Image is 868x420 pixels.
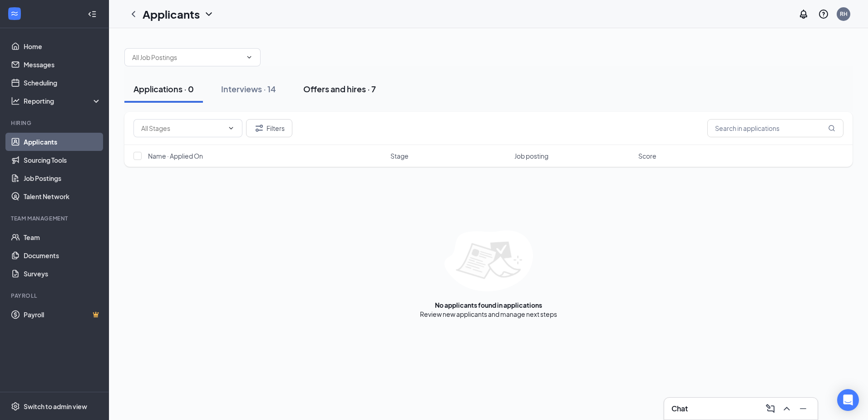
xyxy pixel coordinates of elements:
a: Sourcing Tools [24,151,101,169]
div: Payroll [11,292,99,300]
span: Name · Applied On [148,151,203,160]
a: Scheduling [24,74,101,92]
a: PayrollCrown [24,305,101,324]
a: Home [24,37,101,55]
svg: QuestionInfo [818,9,829,20]
div: Switch to admin view [24,402,87,411]
svg: Collapse [88,10,97,19]
svg: WorkstreamLogo [10,9,19,18]
a: Applicants [24,133,101,151]
svg: MagnifyingGlass [828,125,835,132]
button: Minimize [796,401,810,416]
div: Open Intercom Messenger [837,389,859,411]
div: No applicants found in applications [435,300,542,310]
svg: ChevronDown [203,9,214,20]
svg: Filter [254,123,265,134]
input: Search in applications [707,119,843,137]
svg: ComposeMessage [765,403,776,414]
h3: Chat [671,404,688,414]
a: Surveys [24,265,101,283]
a: Job Postings [24,169,101,187]
input: All Job Postings [132,52,242,62]
svg: ChevronDown [227,125,235,132]
svg: ChevronUp [781,403,792,414]
svg: Analysis [11,96,20,105]
span: Score [638,151,656,160]
input: All Stages [141,123,224,133]
div: Applications · 0 [133,83,194,95]
div: Interviews · 14 [221,83,276,95]
div: Review new applicants and manage next steps [420,310,557,319]
svg: Notifications [798,9,809,20]
svg: ChevronDown [246,54,253,61]
button: ComposeMessage [763,401,778,416]
h1: Applicants [143,6,200,22]
img: empty-state [444,230,533,291]
div: Team Management [11,215,99,222]
div: Reporting [24,96,102,105]
div: Offers and hires · 7 [303,83,376,95]
button: ChevronUp [779,401,794,416]
div: Hiring [11,119,99,127]
a: Messages [24,55,101,74]
svg: ChevronLeft [128,9,139,20]
svg: Settings [11,402,20,411]
span: Stage [390,151,409,160]
a: Team [24,228,101,246]
svg: Minimize [798,403,809,414]
button: Filter Filters [246,119,292,137]
a: Talent Network [24,187,101,205]
span: Job posting [514,151,548,160]
a: Documents [24,246,101,265]
div: RH [840,10,848,18]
